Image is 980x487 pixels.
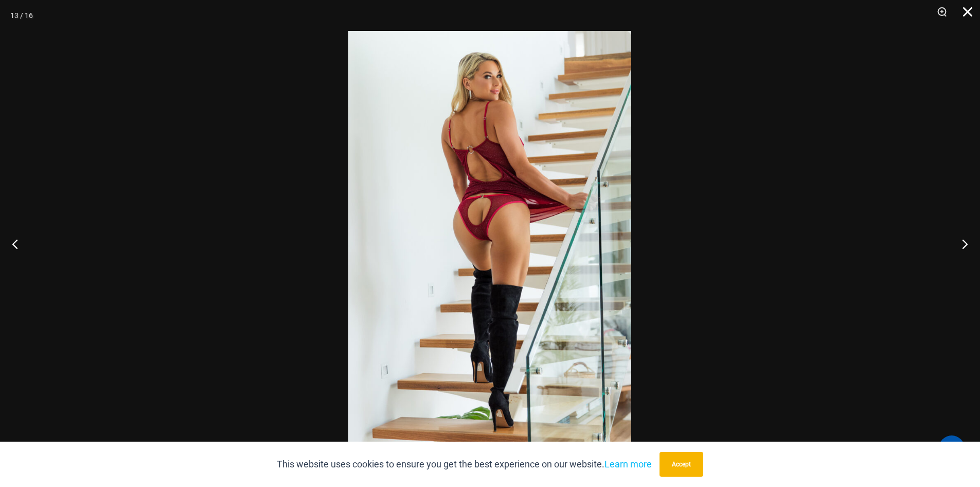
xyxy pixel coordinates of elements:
[348,31,631,456] img: Guilty Pleasures Red 1260 Slip 6045 Thong 05
[277,457,652,472] p: This website uses cookies to ensure you get the best experience on our website.
[941,218,980,270] button: Next
[660,452,703,477] button: Accept
[604,459,652,469] a: Learn more
[10,8,33,23] div: 13 / 16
